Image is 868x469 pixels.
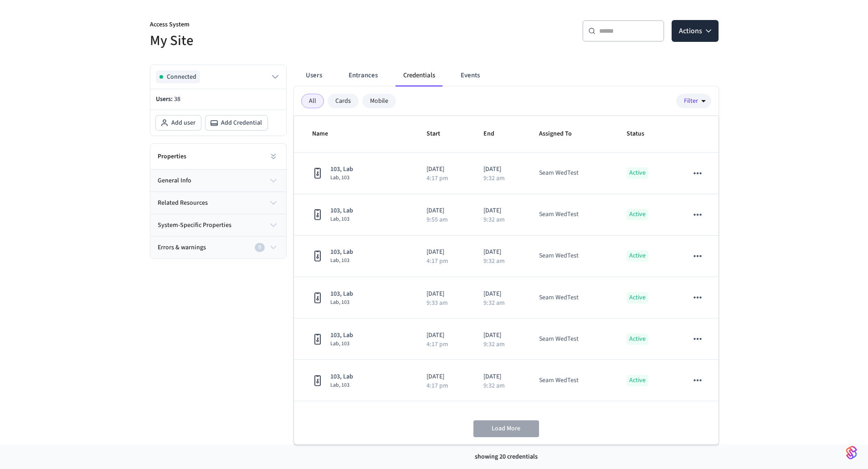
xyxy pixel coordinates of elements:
p: [DATE] [426,206,461,216]
span: 103, Lab [330,247,353,257]
span: End [483,127,506,141]
span: Add user [171,118,195,127]
span: 103, Lab [330,372,353,382]
span: related resources [158,198,208,208]
p: Users: [156,95,281,104]
span: Add Credential [221,118,262,127]
button: Filter [676,94,711,108]
button: general info [150,170,286,192]
span: Load More [492,424,520,433]
p: 9:32 am [483,258,505,264]
p: [DATE] [426,247,461,257]
span: Lab, 103 [330,382,353,389]
span: 38 [174,95,180,104]
span: Lab, 103 [330,216,353,223]
p: [DATE] [426,331,461,340]
p: Access System [150,20,429,31]
div: Seam WedTest [539,334,579,344]
p: [DATE] [483,206,517,216]
span: 103, Lab [330,206,353,216]
button: Add Credential [205,116,267,130]
div: Seam WedTest [539,168,579,178]
p: [DATE] [483,247,517,257]
p: 9:32 am [483,341,505,348]
p: Active [627,292,648,303]
p: [DATE] [483,372,517,382]
div: Mobile [362,94,396,108]
p: 9:33 am [426,300,448,306]
button: Users [298,65,330,86]
span: Lab, 103 [330,257,353,264]
button: Load More [473,420,539,437]
p: [DATE] [483,331,517,340]
span: Errors & warnings [158,243,206,252]
button: system-specific properties [150,214,286,236]
div: All [301,94,324,108]
span: system-specific properties [158,221,231,230]
span: Connected [167,72,196,81]
div: Seam WedTest [539,376,579,385]
div: Seam WedTest [539,293,579,303]
button: Errors & warnings0 [150,237,286,258]
p: [DATE] [426,372,461,382]
span: general info [158,176,191,186]
div: Cards [328,94,359,108]
p: 9:55 am [426,217,448,223]
button: Events [453,65,487,86]
button: Add user [156,116,201,130]
span: 103, Lab [330,165,353,174]
p: [DATE] [483,165,517,174]
span: Assigned To [539,127,584,141]
button: related resources [150,192,286,214]
p: 4:17 pm [426,175,448,182]
button: Entrances [341,65,385,86]
p: Active [627,250,648,262]
span: Lab, 103 [330,174,353,182]
div: Seam WedTest [539,210,579,219]
span: Name [312,127,340,141]
p: [DATE] [426,165,461,174]
p: Active [627,167,648,179]
p: Active [627,209,648,220]
div: 0 [255,243,265,252]
p: [DATE] [483,289,517,299]
span: Status [627,127,656,141]
p: 9:32 am [483,175,505,182]
h5: My Site [150,31,429,50]
p: [DATE] [426,289,461,299]
p: 9:32 am [483,383,505,389]
button: Credentials [396,65,442,86]
p: 4:17 pm [426,258,448,264]
p: Active [627,375,648,386]
span: 103, Lab [330,289,353,299]
span: 103, Lab [330,331,353,340]
span: Lab, 103 [330,299,353,306]
h2: Properties [158,152,186,161]
img: SeamLogoGradient.69752ec5.svg [846,445,857,460]
div: showing 20 credentials [294,444,719,469]
p: 9:32 am [483,300,505,306]
span: Start [426,127,452,141]
button: Actions [672,20,719,42]
span: Lab, 103 [330,340,353,348]
p: Active [627,333,648,345]
div: Seam WedTest [539,251,579,261]
p: 4:17 pm [426,341,448,348]
p: 4:17 pm [426,383,448,389]
button: Connected [156,71,281,83]
p: 9:32 am [483,217,505,223]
